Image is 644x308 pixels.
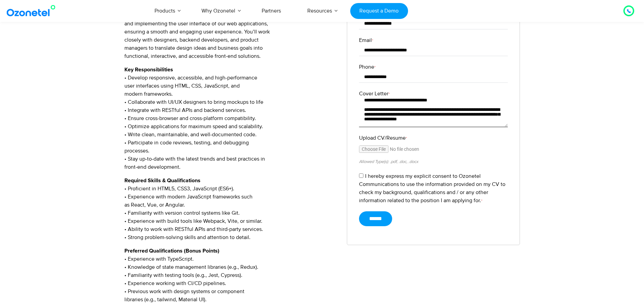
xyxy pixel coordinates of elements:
label: Upload CV/Resume [359,134,508,142]
small: Allowed Type(s): .pdf, .doc, .docx [359,159,418,164]
a: Request a Demo [350,3,408,19]
label: I hereby express my explicit consent to Ozonetel Communications to use the information provided o... [359,173,505,204]
label: Cover Letter [359,90,508,98]
strong: Preferred Qualifications (Bonus Points) [124,248,219,254]
label: Phone [359,63,508,71]
strong: Required Skills & Qualifications [124,178,200,183]
p: • Experience with TypeScript. • Knowledge of state management libraries (e.g., Redux). • Familiar... [124,247,337,304]
p: • Develop responsive, accessible, and high-performance user interfaces using HTML, CSS, JavaScrip... [124,66,337,171]
label: Email [359,36,508,44]
p: • Proficient in HTML5, CSS3, JavaScript (ES6+). • Experience with modern JavaScript frameworks su... [124,176,337,241]
strong: Key Responsibilities [124,67,173,72]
